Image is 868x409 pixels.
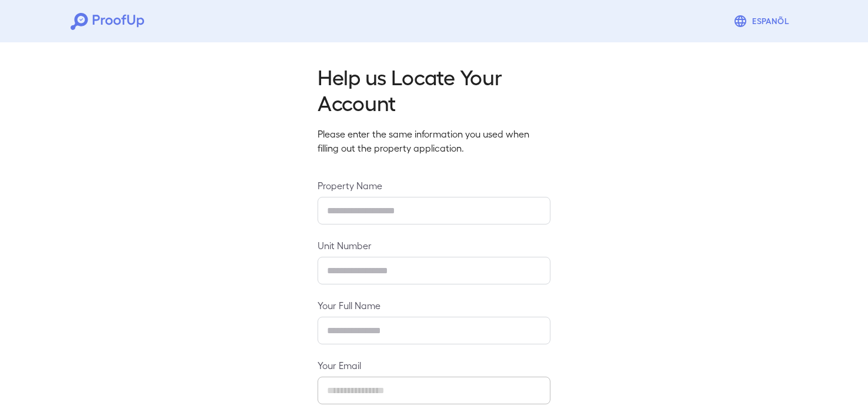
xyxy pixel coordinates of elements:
[729,9,797,33] button: Espanõl
[318,358,550,372] label: Your Email
[318,239,550,252] label: Unit Number
[318,127,550,155] p: Please enter the same information you used when filling out the property application.
[318,63,550,115] h2: Help us Locate Your Account
[318,179,550,192] label: Property Name
[318,299,550,312] label: Your Full Name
